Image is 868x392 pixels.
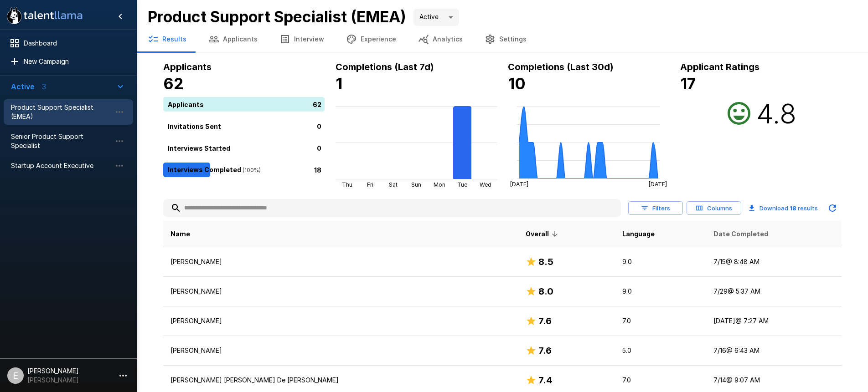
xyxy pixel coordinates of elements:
td: 7/29 @ 5:37 AM [706,277,842,306]
button: Filters [628,201,683,215]
p: 9.0 [622,287,699,296]
h2: 4.8 [756,97,796,130]
tspan: Tue [457,181,467,188]
tspan: Mon [434,181,445,188]
h6: 8.5 [538,255,553,269]
span: Language [622,229,655,239]
b: Applicants [163,61,212,72]
tspan: Sun [411,181,421,188]
p: [PERSON_NAME] [170,316,511,326]
button: Updated Today - 3:02 PM [823,199,842,217]
button: Columns [687,201,741,215]
p: 5.0 [622,346,699,355]
p: [PERSON_NAME] [PERSON_NAME] De [PERSON_NAME] [170,376,511,385]
td: 7/15 @ 8:48 AM [706,247,842,277]
tspan: Fri [367,181,373,188]
tspan: [DATE] [649,181,667,188]
b: 10 [508,74,526,93]
p: 0 [317,121,321,131]
p: 9.0 [622,257,699,266]
td: 7/16 @ 6:43 AM [706,336,842,366]
span: Overall [526,229,561,239]
p: [PERSON_NAME] [170,346,511,355]
p: 18 [314,165,321,174]
p: 7.0 [622,376,699,385]
b: 18 [790,204,796,212]
p: 62 [313,99,321,109]
button: Analytics [407,26,474,52]
b: Completions (Last 30d) [508,61,614,72]
div: Active [413,9,459,26]
tspan: Wed [480,181,491,188]
b: 1 [336,74,342,93]
p: 7.0 [622,316,699,326]
h6: 8.0 [538,284,553,299]
tspan: [DATE] [510,181,528,188]
p: 0 [317,143,321,153]
h6: 7.6 [538,314,552,328]
button: Applicants [197,26,269,52]
b: 17 [680,74,696,93]
tspan: Thu [342,181,352,188]
td: [DATE] @ 7:27 AM [706,306,842,336]
span: Name [170,229,190,239]
button: Download 18 results [745,199,821,217]
b: Completions (Last 7d) [336,61,434,72]
h6: 7.4 [538,373,553,387]
p: [PERSON_NAME] [170,257,511,266]
b: 62 [163,74,184,93]
button: Settings [474,26,537,52]
b: Applicant Ratings [680,61,759,72]
button: Results [137,26,197,52]
button: Interview [269,26,335,52]
h6: 7.6 [538,343,552,358]
p: [PERSON_NAME] [170,287,511,296]
span: Date Completed [713,229,768,239]
b: Product Support Specialist (EMEA) [148,7,406,26]
tspan: Sat [389,181,398,188]
button: Experience [335,26,407,52]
